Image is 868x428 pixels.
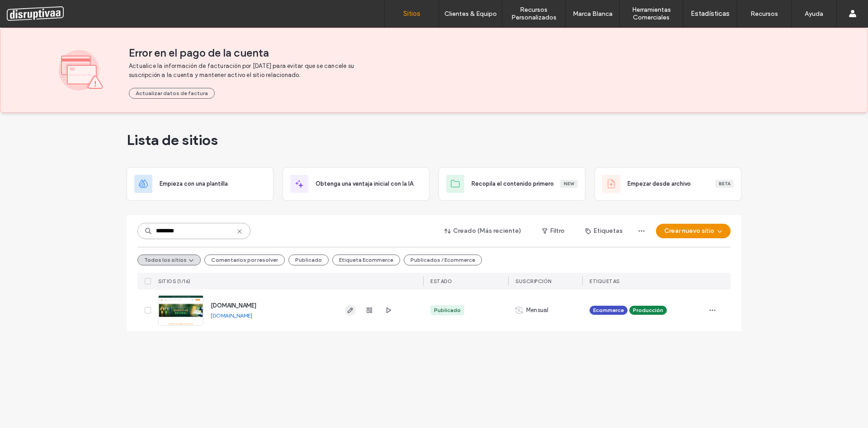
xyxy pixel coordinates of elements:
[137,255,201,265] button: Todos los sitios
[444,10,497,18] label: Clientes & Equipo
[204,255,285,265] button: Comentarios por resolver
[129,46,809,60] span: Error en el pago de la cuenta
[404,255,482,265] button: Publicados / Ecommerce
[515,278,552,284] span: Suscripción
[750,10,778,18] label: Recursos
[691,10,730,18] label: Estadísticas
[633,306,663,314] span: Producción
[283,167,429,201] div: Obtenga una ventaja inicial con la IA
[211,302,256,309] a: [DOMAIN_NAME]
[160,179,228,188] span: Empieza con una plantilla
[129,88,215,99] button: Actualizar datos de factura
[434,306,461,314] div: Publicado
[403,10,420,18] label: Sitios
[127,131,218,149] span: Lista de sitios
[439,167,585,201] div: Recopila el contenido primeroNew
[127,167,274,201] div: Empieza con una plantilla
[19,6,44,14] span: Ayuda
[316,179,413,188] span: Obtenga una ventaja inicial con la IA
[620,6,683,21] label: Herramientas Comerciales
[526,306,548,315] span: Mensual
[158,278,191,284] span: SITIOS (1/16)
[472,179,554,188] span: Recopila el contenido primero
[560,180,578,188] div: New
[805,10,823,18] label: Ayuda
[129,62,362,80] span: Actualice la información de facturación por [DATE] para evitar que se cancele su suscripción a la...
[593,306,624,314] span: Ecommerce
[656,224,731,238] button: Crear nuevo sitio
[594,167,741,201] div: Empezar desde archivoBeta
[533,224,574,238] button: Filtro
[590,278,620,284] span: ETIQUETAS
[332,255,400,265] button: Etiqueta Ecommerce
[577,224,631,238] button: Etiquetas
[288,255,329,265] button: Publicado
[502,6,565,21] label: Recursos Personalizados
[715,180,734,188] div: Beta
[573,10,613,18] label: Marca Blanca
[627,179,691,188] span: Empezar desde archivo
[437,224,529,238] button: Creado (Más reciente)
[430,278,452,284] span: ESTADO
[211,312,252,319] a: [DOMAIN_NAME]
